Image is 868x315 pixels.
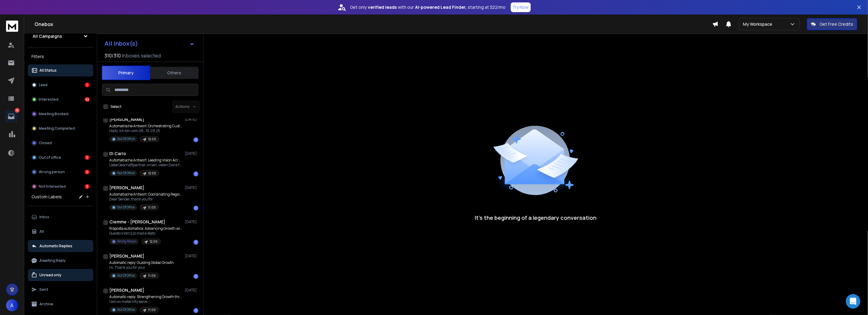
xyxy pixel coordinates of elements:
div: 3 [85,184,90,189]
div: 1 [193,274,198,279]
p: [DATE] [185,288,198,293]
h1: All Campaigns [33,33,62,39]
p: Dear Sender, thank you for [109,197,182,202]
p: Out Of Office [117,171,135,175]
p: My Workspace [743,21,775,27]
button: Archive [28,298,93,310]
p: All [39,229,44,234]
button: Closed [28,137,93,149]
button: Automatic Replies [28,240,93,252]
p: 12.09 [148,137,156,141]
p: Wrong Person [117,239,136,244]
button: Unread only [28,269,93,281]
button: Out of office5 [28,151,93,164]
p: Automatische Antwort: Leading Vision Across [109,158,182,163]
p: [DATE] [185,254,198,258]
p: [DATE] [185,117,198,122]
button: A [6,299,18,311]
p: Lead [39,83,48,87]
button: Meeting Booked [28,108,93,120]
p: Interested [39,97,58,102]
button: Wrong person5 [28,166,93,178]
p: Awaiting Reply [39,258,66,263]
p: Liebe Geschäftpartner:innen, vielen Dank für [109,163,182,167]
p: 11.09 [148,308,156,312]
p: Hi, Thank you for your [109,265,174,270]
p: I am on maternity leave [109,299,182,304]
h3: Inboxes selected [122,52,161,59]
p: Automatic Replies [39,244,72,248]
button: All Inbox(s) [100,37,200,50]
h1: [PERSON_NAME] [109,185,144,191]
h1: [PERSON_NAME] [109,116,144,122]
p: Sent [39,287,48,292]
button: Awaiting Reply [28,255,93,267]
strong: AI-powered Lead Finder, [415,4,467,10]
button: All Status [28,64,93,76]
h3: Custom Labels [31,194,62,200]
button: Inbox [28,211,93,223]
button: All [28,226,93,238]
p: [DATE] [185,219,198,224]
button: All Campaigns [28,30,93,42]
p: Get only with our starting at $22/mo [350,4,506,10]
div: 5 [85,170,90,174]
p: Out Of Office [117,205,135,209]
p: Unread only [39,273,61,278]
button: Interested62 [28,93,93,106]
p: Risposta automatica: Advancing Growth with [109,226,182,231]
div: 1 [193,171,198,176]
p: Automatische Antwort: Coordinating Regional Insights [109,192,182,197]
p: 11.09 [148,274,156,278]
p: Hallo, ich bin vom 08.-15.09.25 [109,128,182,133]
div: 1 [193,137,198,142]
p: 76 [15,108,20,113]
h1: [PERSON_NAME] [109,253,144,259]
p: Archive [39,302,53,307]
button: Lead1 [28,79,93,91]
button: Primary [102,66,150,80]
h1: All Inbox(s) [104,41,138,47]
p: [DATE] [185,185,198,190]
img: logo [6,21,18,32]
p: It’s the beginning of a legendary conversation [475,213,597,222]
p: [DATE] [185,151,198,156]
strong: verified leads [368,4,397,10]
p: 12.09 [148,171,156,176]
p: Out Of Office [117,137,135,141]
p: Automatic reply: Guiding Global Growth [109,260,174,265]
div: 1 [193,206,198,210]
p: Out of office [39,155,61,160]
p: 11.09 [148,205,156,210]
button: Others [150,66,199,80]
p: Automatic reply: Strengthening Growth through [109,294,182,299]
p: Try Now [513,4,529,10]
p: Meeting Booked [39,112,68,116]
div: 5 [85,155,90,160]
p: Wrong person [39,170,65,174]
p: Meeting Completed [39,126,75,131]
button: Try Now [511,2,531,12]
p: All Status [39,68,57,73]
h1: [PERSON_NAME] [109,287,144,293]
div: 1 [193,240,198,245]
span: 310 / 310 [104,52,121,59]
p: Out Of Office [117,273,135,278]
div: 1 [85,83,90,87]
a: 76 [5,110,17,122]
h1: Di Carlo [109,151,126,157]
div: 62 [85,97,90,102]
label: Select [111,104,121,109]
p: Get Free Credits [820,21,853,27]
button: Meeting Completed [28,122,93,135]
p: Questo indirizzo mail è stato [109,231,182,236]
div: Open Intercom Messenger [846,294,860,309]
h1: Ciemme - [PERSON_NAME] [109,219,165,225]
p: 12.09 [150,239,157,244]
button: Sent [28,284,93,296]
h3: Filters [28,52,93,61]
p: Inbox [39,215,49,219]
p: Not Interested [39,184,66,189]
